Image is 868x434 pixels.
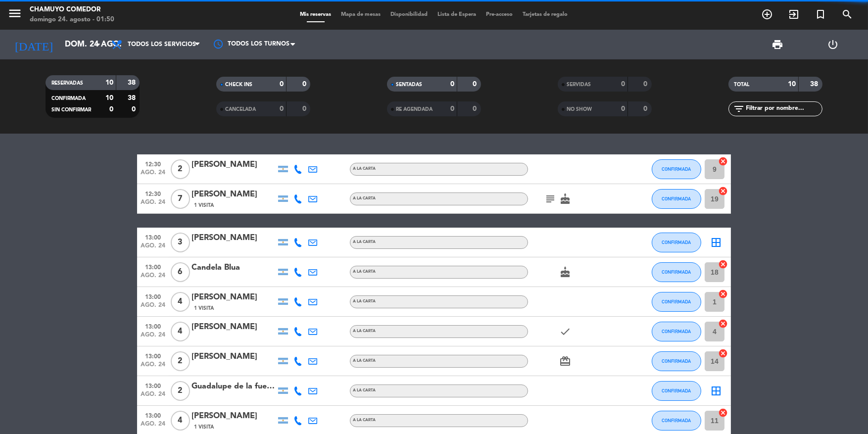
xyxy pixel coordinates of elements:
strong: 38 [810,81,820,88]
button: CONFIRMADA [652,381,701,401]
div: domingo 24. agosto - 01:50 [30,15,114,25]
i: border_all [710,385,722,397]
i: cancel [718,348,728,358]
div: [PERSON_NAME] [192,321,276,334]
span: 1 Visita [194,201,214,209]
span: CONFIRMADA [662,418,691,423]
i: cancel [718,289,728,299]
span: CONFIRMADA [662,388,691,393]
button: CONFIRMADA [652,159,701,179]
button: CONFIRMADA [652,292,701,312]
div: [PERSON_NAME] [192,410,276,423]
span: 13:00 [141,290,165,302]
span: 7 [171,189,190,209]
strong: 0 [450,81,454,88]
span: A LA CARTA [353,359,376,363]
i: subject [544,193,556,205]
div: [PERSON_NAME] [192,188,276,201]
span: RESERVADAS [51,81,83,86]
span: 13:00 [141,350,165,361]
strong: 0 [109,106,113,113]
span: Mis reservas [295,12,337,17]
button: CONFIRMADA [652,322,701,341]
span: CANCELADA [225,107,256,112]
strong: 0 [621,81,625,88]
i: menu [7,6,22,21]
strong: 0 [280,105,284,112]
span: ago. 24 [141,242,165,254]
button: CONFIRMADA [652,233,701,252]
button: CONFIRMADA [652,262,701,282]
span: Mapa de mesas [337,12,386,17]
span: ago. 24 [141,169,165,181]
span: SENTADAS [396,82,422,87]
span: SERVIDAS [567,82,591,87]
span: CONFIRMADA [662,196,691,201]
button: CONFIRMADA [652,351,701,371]
div: Chamuyo Comedor [30,5,114,15]
input: Filtrar por nombre... [745,103,822,114]
span: A LA CARTA [353,418,376,422]
span: 6 [171,262,190,282]
strong: 0 [450,105,454,112]
span: A LA CARTA [353,270,376,274]
span: 12:30 [141,158,165,169]
span: 1 Visita [194,423,214,431]
span: 13:00 [141,261,165,272]
strong: 0 [473,105,479,112]
span: 3 [171,233,190,252]
div: [PERSON_NAME] [192,158,276,171]
span: CONFIRMADA [662,299,691,304]
strong: 10 [105,95,113,101]
span: ago. 24 [141,332,165,343]
span: 1 Visita [194,304,214,312]
i: check [559,326,571,338]
span: CONFIRMADA [662,329,691,334]
span: Lista de Espera [433,12,482,17]
div: Candela Blua [192,261,276,274]
span: CONFIRMADA [662,166,691,172]
span: ago. 24 [141,361,165,373]
span: A LA CARTA [353,388,376,392]
strong: 10 [105,79,113,86]
span: Disponibilidad [386,12,433,17]
i: turned_in_not [815,8,826,20]
span: CONFIRMADA [51,96,86,101]
span: 2 [171,381,190,401]
i: search [841,8,853,20]
span: A LA CARTA [353,240,376,244]
span: ago. 24 [141,421,165,432]
strong: 0 [473,81,479,88]
strong: 0 [302,81,308,88]
strong: 0 [621,105,625,112]
button: CONFIRMADA [652,189,701,209]
span: A LA CARTA [353,329,376,333]
span: 2 [171,159,190,179]
span: CONFIRMADA [662,240,691,245]
span: ago. 24 [141,302,165,313]
strong: 38 [128,79,138,86]
span: Pre-acceso [482,12,518,17]
span: 2 [171,351,190,371]
strong: 0 [132,106,138,113]
strong: 0 [643,105,649,112]
span: 4 [171,292,190,312]
span: TOTAL [734,82,750,87]
span: CHECK INS [225,82,252,87]
span: A LA CARTA [353,196,376,200]
span: 4 [171,322,190,341]
i: cancel [718,186,728,196]
span: SIN CONFIRMAR [51,107,91,112]
div: [PERSON_NAME] [192,232,276,244]
span: RE AGENDADA [396,107,433,112]
strong: 10 [788,81,796,88]
button: menu [7,6,22,24]
i: exit_to_app [788,8,800,20]
span: A LA CARTA [353,167,376,171]
i: filter_list [733,103,745,115]
div: [PERSON_NAME] [192,350,276,363]
button: CONFIRMADA [652,411,701,431]
i: border_all [710,237,722,248]
span: 12:30 [141,188,165,199]
span: ago. 24 [141,391,165,402]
